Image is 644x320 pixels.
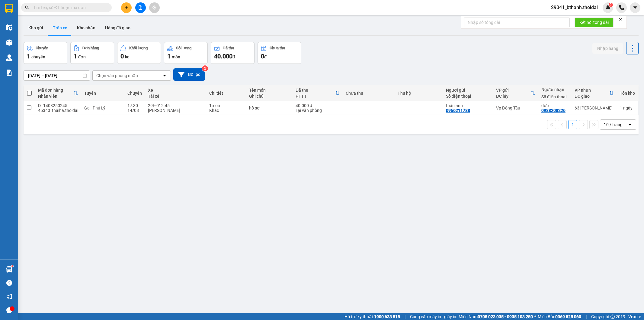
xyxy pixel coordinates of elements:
[100,21,135,35] button: Hàng đã giao
[78,54,86,59] span: đơn
[211,42,255,64] button: Đã thu40.000đ
[541,87,569,92] div: Người nhận
[24,71,90,80] input: Select a date range.
[6,280,12,286] span: question-circle
[149,2,160,13] button: aim
[296,88,335,93] div: Đã thu
[249,106,290,110] div: hồ sơ
[129,46,148,50] div: Khối lượng
[176,46,191,50] div: Số lượng
[6,70,12,76] img: solution-icon
[541,103,569,108] div: đức
[627,122,632,127] svg: open
[249,88,290,93] div: Tên món
[96,73,138,79] div: Chọn văn phòng nhận
[618,18,623,22] span: close
[38,88,73,93] div: Mã đơn hàng
[135,2,146,13] button: file-add
[6,307,12,313] span: message
[293,85,343,101] th: Toggle SortBy
[127,91,142,96] div: Chuyến
[568,120,577,129] button: 1
[11,265,13,267] sup: 1
[33,4,104,11] input: Tìm tên, số ĐT hoặc mã đơn
[25,5,29,10] span: search
[270,46,285,50] div: Chưa thu
[459,313,533,320] span: Miền Nam
[167,53,171,60] span: 1
[124,5,129,10] span: plus
[496,94,530,99] div: ĐC lấy
[610,315,615,319] span: copyright
[261,53,264,60] span: 0
[296,94,335,99] div: HTTT
[209,91,243,96] div: Chi tiết
[70,42,114,64] button: Đơn hàng1đơn
[610,3,612,7] span: 2
[579,19,609,26] span: Kết nối tổng đài
[138,5,143,10] span: file-add
[24,42,67,64] button: Chuyến1chuyến
[82,46,99,50] div: Đơn hàng
[31,54,45,59] span: chuyến
[446,94,490,99] div: Số điện thoại
[620,106,635,110] div: 1
[555,314,581,319] strong: 0369 525 060
[374,314,400,319] strong: 1900 633 818
[296,108,340,113] div: Tại văn phòng
[620,91,635,96] div: Tồn kho
[258,42,301,64] button: Chưa thu0đ
[84,106,105,110] span: Ga - Phủ Lý
[604,122,623,128] div: 10 / trang
[6,54,12,61] img: warehouse-icon
[609,3,613,7] sup: 2
[232,54,235,59] span: đ
[209,108,243,113] div: Khác
[541,94,569,99] div: Số điện thoại
[162,73,167,78] svg: open
[446,88,490,93] div: Người gửi
[534,315,536,318] span: ⚪️
[630,2,640,13] button: caret-down
[5,4,13,13] img: logo-vxr
[575,18,614,27] button: Kết nối tổng đài
[202,65,208,71] sup: 2
[164,42,208,64] button: Số lượng1món
[127,103,142,108] div: 17:30
[633,5,638,10] span: caret-down
[572,85,617,101] th: Toggle SortBy
[623,106,633,110] span: ngày
[125,54,130,59] span: kg
[538,313,581,320] span: Miền Bắc
[209,103,243,108] div: 1 món
[586,313,587,320] span: |
[148,108,203,113] div: [PERSON_NAME]
[127,108,142,113] div: 14/08
[120,53,124,60] span: 0
[6,266,12,273] img: warehouse-icon
[446,103,490,108] div: tuấn anh
[148,94,203,99] div: Tài xế
[546,4,603,11] span: 29041_bthanh.thoidai
[410,313,457,320] span: Cung cấp máy in - giấy in:
[575,88,609,93] div: VP nhận
[84,91,121,96] div: Tuyến
[173,68,205,81] button: Bộ lọc
[592,43,623,54] button: Nhập hàng
[478,314,533,319] strong: 0708 023 035 - 0935 103 250
[172,54,180,59] span: món
[496,88,530,93] div: VP gửi
[6,294,12,299] span: notification
[496,106,535,110] div: Vp Đồng Tàu
[24,21,48,35] button: Kho gửi
[575,106,614,110] div: 63 [PERSON_NAME]
[38,103,78,108] div: DT1408250245
[6,24,12,31] img: warehouse-icon
[35,85,81,101] th: Toggle SortBy
[223,46,234,50] div: Đã thu
[446,108,470,113] div: 0966211788
[148,103,203,108] div: 29F-012.45
[6,39,12,46] img: warehouse-icon
[38,108,78,113] div: 45340_thaiha.thoidai
[117,42,161,64] button: Khối lượng0kg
